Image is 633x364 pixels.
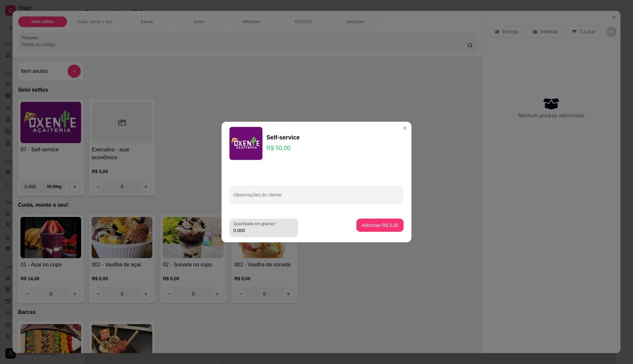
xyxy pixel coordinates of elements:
label: Quantidade em gramas [233,221,279,227]
div: Self-service [266,133,300,142]
img: product-image [229,127,262,160]
input: Quantidade em gramas [233,227,294,234]
button: Adicionar R$ 0,00 [356,219,404,232]
button: Close [400,123,410,134]
p: R$ 50,00 [266,143,300,153]
input: Observações do cliente [233,194,400,201]
p: Adicionar R$ 0,00 [362,222,398,228]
